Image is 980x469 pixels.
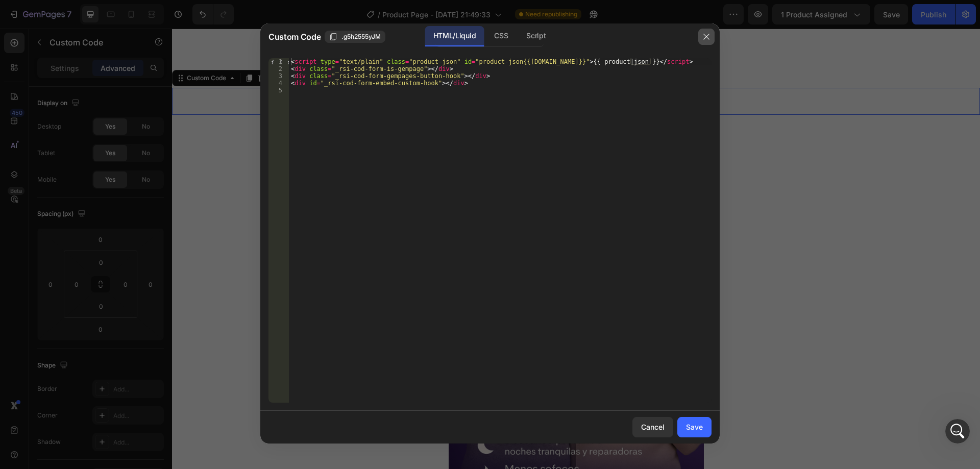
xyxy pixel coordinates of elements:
[341,32,381,41] span: .g5h2555yJM
[268,31,321,43] span: Custom Code
[268,58,289,65] div: 1
[268,65,289,72] div: 2
[268,80,289,87] div: 4
[486,26,516,46] div: CSS
[945,419,970,443] iframe: Intercom live chat
[325,31,385,43] button: .g5h2555yJM
[677,417,712,437] button: Save
[641,422,665,432] div: Cancel
[686,422,703,432] div: Save
[425,26,484,46] div: HTML/Liquid
[268,87,289,94] div: 5
[13,45,56,54] div: Custom Code
[518,26,554,46] div: Script
[268,72,289,80] div: 3
[632,417,673,437] button: Cancel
